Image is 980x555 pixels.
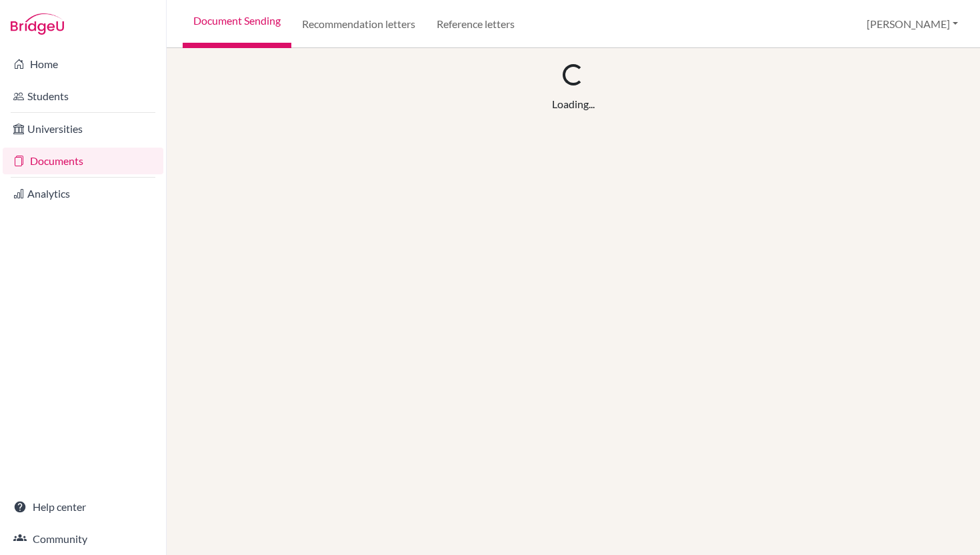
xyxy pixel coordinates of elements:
a: Universities [3,116,163,142]
a: Community [3,526,163,552]
button: [PERSON_NAME] [861,11,964,37]
a: Documents [3,148,163,174]
img: Bridge-U [11,13,64,35]
a: Home [3,51,163,77]
div: Loading... [552,96,595,112]
a: Students [3,83,163,110]
a: Help center [3,494,163,520]
a: Analytics [3,180,163,207]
